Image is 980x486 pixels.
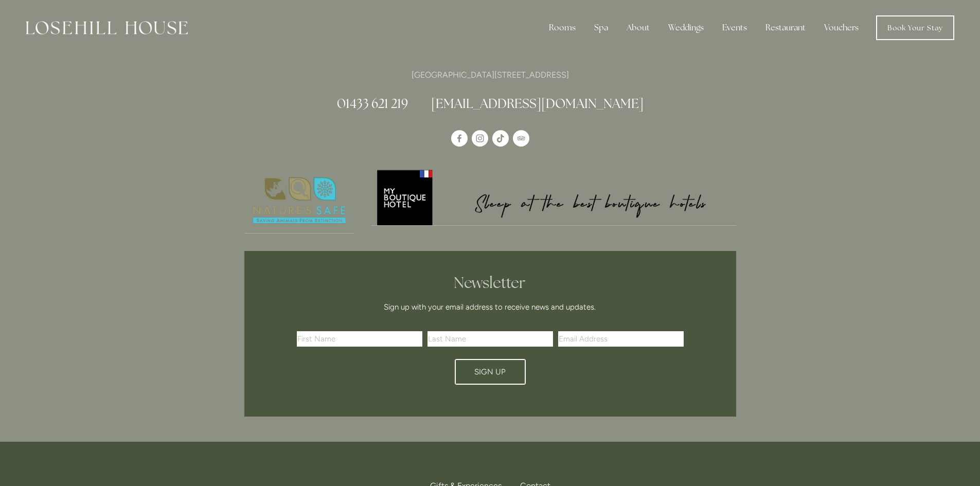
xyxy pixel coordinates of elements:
img: Losehill House [26,21,188,34]
span: Sign Up [474,367,506,376]
div: Rooms [541,17,584,38]
a: TikTok [492,130,509,147]
input: First Name [297,331,422,347]
a: Book Your Stay [876,15,954,40]
a: My Boutique Hotel - Logo [371,168,736,226]
p: [GEOGRAPHIC_DATA][STREET_ADDRESS] [244,68,736,82]
a: Vouchers [816,17,867,38]
img: My Boutique Hotel - Logo [371,168,736,225]
input: Email Address [558,331,684,347]
button: Sign Up [455,359,526,385]
div: About [618,17,658,38]
h2: Newsletter [300,274,680,292]
input: Last Name [427,331,553,347]
div: Events [714,17,755,38]
a: 01433 621 219 [337,95,408,112]
div: Weddings [660,17,712,38]
div: Restaurant [757,17,814,38]
a: Instagram [472,130,488,147]
a: TripAdvisor [513,130,529,147]
div: Spa [586,17,616,38]
a: [EMAIL_ADDRESS][DOMAIN_NAME] [431,95,644,112]
p: Sign up with your email address to receive news and updates. [300,301,680,313]
img: Nature's Safe - Logo [244,168,354,233]
a: Losehill House Hotel & Spa [451,130,468,147]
